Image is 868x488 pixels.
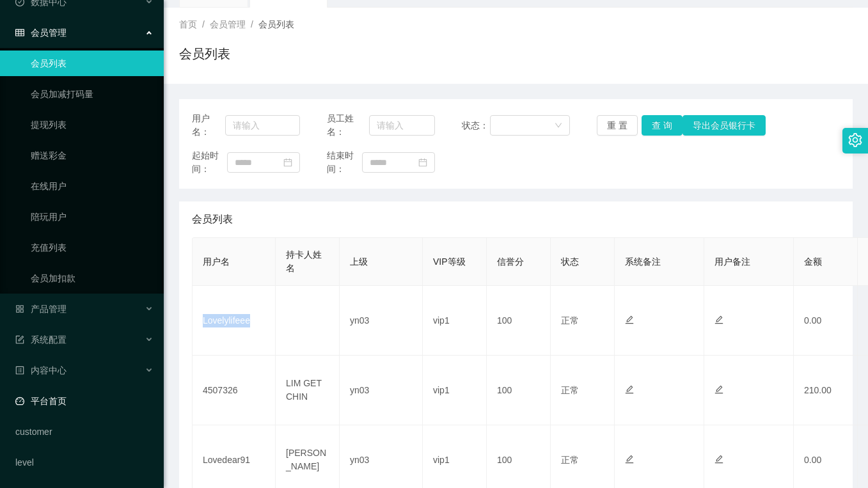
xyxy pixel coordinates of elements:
[15,28,24,37] i: 图标: table
[210,19,246,29] span: 会员管理
[15,419,154,445] a: customer
[15,450,154,475] a: level
[202,19,205,29] span: /
[225,115,300,136] input: 请输入
[327,149,362,176] span: 结束时间：
[561,455,579,465] span: 正常
[31,112,154,138] a: 提现列表
[15,28,67,38] span: 会员管理
[340,286,423,356] td: yn03
[31,235,154,260] a: 充值列表
[31,265,154,291] a: 会员加扣款
[369,115,435,136] input: 请输入
[179,19,197,29] span: 首页
[15,366,24,375] i: 图标: profile
[497,256,524,267] span: 信誉分
[327,112,369,139] span: 员工姓名：
[561,256,579,267] span: 状态
[258,19,294,29] span: 会员列表
[804,256,822,267] span: 金额
[462,119,490,132] span: 状态：
[15,365,67,375] span: 内容中心
[487,356,551,425] td: 100
[625,385,634,394] i: 图标: edit
[192,112,225,139] span: 用户名：
[714,455,723,464] i: 图标: edit
[433,256,466,267] span: VIP等级
[487,286,551,356] td: 100
[192,149,227,176] span: 起始时间：
[15,304,24,313] i: 图标: appstore-o
[794,286,858,356] td: 0.00
[561,315,579,326] span: 正常
[193,286,276,356] td: Lovelylifeee
[193,356,276,425] td: 4507326
[350,256,368,267] span: 上级
[276,356,340,425] td: LIM GET CHIN
[555,122,562,130] i: 图标: down
[251,19,253,29] span: /
[561,385,579,395] span: 正常
[848,133,862,147] i: 图标: setting
[31,51,154,76] a: 会员列表
[31,204,154,230] a: 陪玩用户
[31,143,154,168] a: 赠送彩金
[625,315,634,324] i: 图标: edit
[340,356,423,425] td: yn03
[203,256,230,267] span: 用户名
[714,315,723,324] i: 图标: edit
[597,115,638,136] button: 重 置
[625,256,661,267] span: 系统备注
[179,44,230,63] h1: 会员列表
[15,304,67,314] span: 产品管理
[192,212,233,227] span: 会员列表
[794,356,858,425] td: 210.00
[283,158,292,167] i: 图标: calendar
[423,356,487,425] td: vip1
[15,335,67,345] span: 系统配置
[683,115,766,136] button: 导出会员银行卡
[31,81,154,107] a: 会员加减打码量
[714,256,750,267] span: 用户备注
[418,158,427,167] i: 图标: calendar
[625,455,634,464] i: 图标: edit
[15,335,24,344] i: 图标: form
[423,286,487,356] td: vip1
[286,249,322,273] span: 持卡人姓名
[714,385,723,394] i: 图标: edit
[31,173,154,199] a: 在线用户
[15,388,154,414] a: 图标: dashboard平台首页
[642,115,683,136] button: 查 询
